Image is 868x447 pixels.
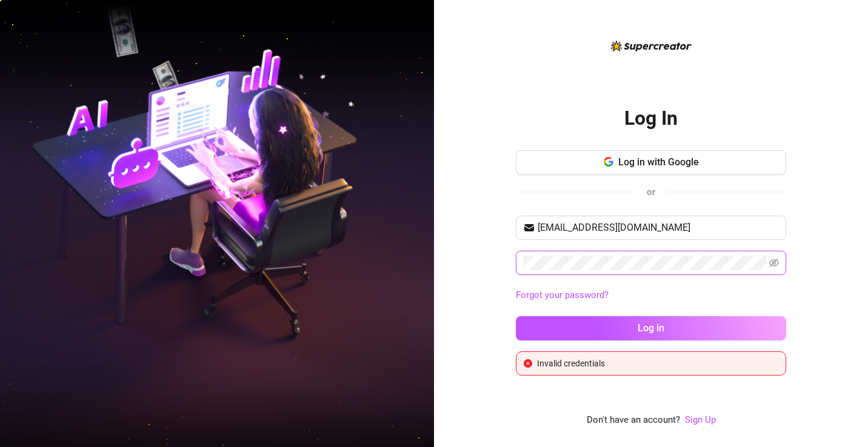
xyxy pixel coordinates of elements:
[647,187,655,197] span: or
[516,288,786,303] a: Forgot your password?
[685,414,716,425] a: Sign Up
[611,41,692,51] img: logo-BBDzfeDw.svg
[537,357,778,370] div: Invalid credentials
[618,156,699,168] span: Log in with Google
[638,322,664,334] span: Log in
[516,290,609,300] a: Forgot your password?
[524,359,532,368] span: close-circle
[516,316,786,340] button: Log in
[587,413,680,428] span: Don't have an account?
[624,106,678,131] h2: Log In
[769,258,779,268] span: eye-invisible
[516,150,786,174] button: Log in with Google
[538,220,779,235] input: Your email
[685,413,716,428] a: Sign Up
